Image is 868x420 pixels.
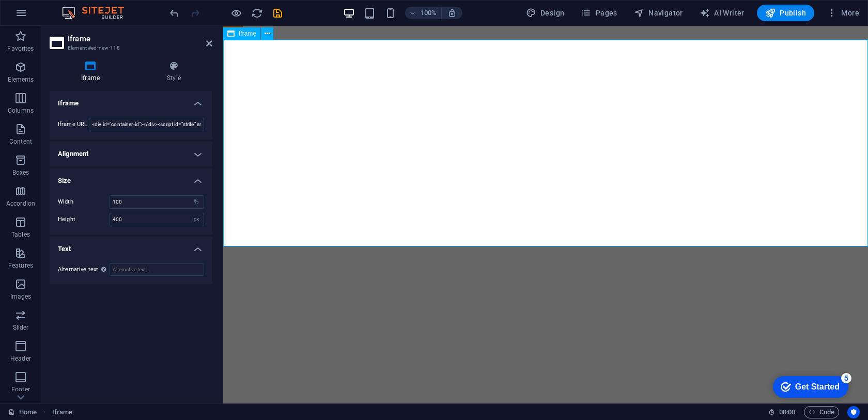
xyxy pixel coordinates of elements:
[10,354,31,363] p: Header
[76,2,87,12] div: 5
[12,168,29,177] p: Boxes
[700,8,745,18] span: AI Writer
[630,5,687,21] button: Navigator
[827,8,859,18] span: More
[786,408,788,416] span: :
[823,5,863,21] button: More
[765,8,806,18] span: Publish
[11,385,30,394] p: Footer
[272,7,284,19] i: Save (Ctrl+S)
[13,323,29,332] p: Slider
[421,7,437,19] h6: 100%
[6,199,35,208] p: Accordion
[58,121,89,127] label: Iframe URL
[52,406,73,418] span: Click to select. Double-click to edit
[30,11,75,21] div: Get Started
[768,406,796,418] h6: Session time
[581,8,617,18] span: Pages
[577,5,621,21] button: Pages
[405,7,442,19] button: 100%
[168,7,180,19] button: undo
[526,8,565,18] span: Design
[110,263,204,276] input: Alternative text...
[8,75,34,84] p: Elements
[447,8,457,18] i: On resize automatically adjust zoom level to fit chosen device.
[7,44,34,53] p: Favorites
[9,137,32,146] p: Content
[8,406,37,418] a: Click to cancel selection. Double-click to open Pages
[50,142,212,166] h4: Alignment
[230,7,242,19] button: Click here to leave preview mode and continue editing
[59,7,137,19] img: Editor Logo
[50,168,212,187] h4: Size
[809,406,834,418] span: Code
[779,406,795,418] span: 00 00
[50,91,212,110] h4: Iframe
[239,30,256,37] span: Iframe
[50,61,135,83] h4: Iframe
[52,406,73,418] nav: breadcrumb
[847,406,860,418] button: Usercentrics
[68,34,212,43] h2: Iframe
[804,406,839,418] button: Code
[271,7,284,19] button: save
[11,230,30,239] p: Tables
[522,5,569,21] button: Design
[50,237,212,255] h4: Text
[251,7,263,19] button: reload
[68,43,192,53] h3: Element #ed-new-118
[168,7,180,19] i: Undo: Change iframe (Ctrl+Z)
[10,292,32,301] p: Images
[58,216,110,222] label: Height
[58,199,110,205] label: Width
[135,61,212,83] h4: Style
[757,5,814,21] button: Publish
[695,5,749,21] button: AI Writer
[8,5,84,27] div: Get Started 5 items remaining, 0% complete
[8,106,34,115] p: Columns
[58,263,110,276] label: Alternative text
[251,7,263,19] i: Reload page
[522,5,569,21] div: Design (Ctrl+Alt+Y)
[8,261,33,270] p: Features
[634,8,683,18] span: Navigator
